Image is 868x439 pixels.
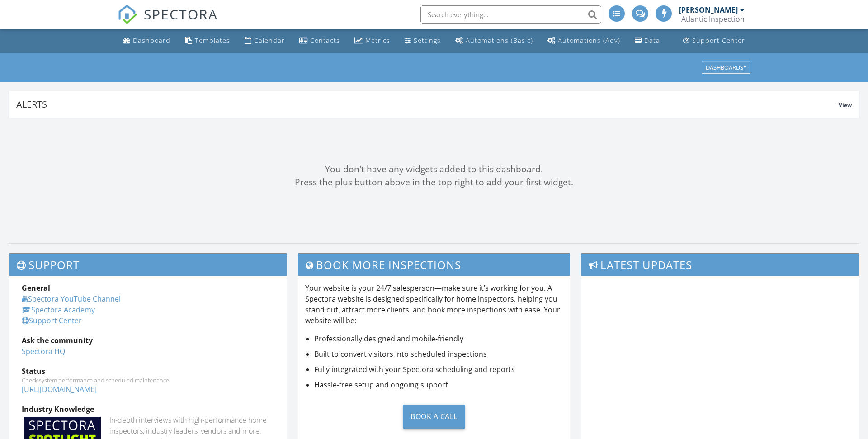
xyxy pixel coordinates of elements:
[466,36,533,45] div: Automations (Basic)
[133,36,170,45] div: Dashboard
[414,36,441,45] div: Settings
[22,384,97,394] a: [URL][DOMAIN_NAME]
[314,379,563,390] li: Hassle-free setup and ongoing support
[839,101,852,109] span: View
[706,64,746,71] div: Dashboards
[296,33,344,49] a: Contacts
[558,36,620,45] div: Automations (Adv)
[401,33,444,49] a: Settings
[118,5,137,24] img: The Best Home Inspection Software - Spectora
[22,335,274,346] div: Ask the community
[692,36,745,45] div: Support Center
[305,283,563,326] p: Your website is your 24/7 salesperson—make sure it’s working for you. A Spectora website is desig...
[22,305,95,315] a: Spectora Academy
[679,33,749,49] a: Support Center
[22,346,65,356] a: Spectora HQ
[314,349,563,359] li: Built to convert visitors into scheduled inspections
[9,176,859,189] div: Press the plus button above in the top right to add your first widget.
[22,366,274,377] div: Status
[631,33,664,49] a: Data
[679,5,738,14] div: [PERSON_NAME]
[544,33,624,49] a: Automations (Advanced)
[16,98,839,110] div: Alerts
[22,294,121,304] a: Spectora YouTube Channel
[702,61,750,74] button: Dashboards
[195,36,230,45] div: Templates
[22,404,274,415] div: Industry Knowledge
[403,405,465,429] div: Book a Call
[22,377,274,384] div: Check system performance and scheduled maintenance.
[310,36,340,45] div: Contacts
[181,33,234,49] a: Templates
[305,397,563,436] a: Book a Call
[241,33,288,49] a: Calendar
[314,364,563,375] li: Fully integrated with your Spectora scheduling and reports
[254,36,285,45] div: Calendar
[581,254,859,276] h3: Latest Updates
[365,36,390,45] div: Metrics
[452,33,537,49] a: Automations (Basic)
[144,5,218,24] span: SPECTORA
[644,36,660,45] div: Data
[351,33,394,49] a: Metrics
[22,316,82,326] a: Support Center
[118,12,218,31] a: SPECTORA
[9,163,859,176] div: You don't have any widgets added to this dashboard.
[298,254,570,276] h3: Book More Inspections
[420,5,601,24] input: Search everything...
[314,333,563,344] li: Professionally designed and mobile-friendly
[681,14,745,24] div: Atlantic Inspection
[9,254,287,276] h3: Support
[22,283,50,293] strong: General
[119,33,174,49] a: Dashboard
